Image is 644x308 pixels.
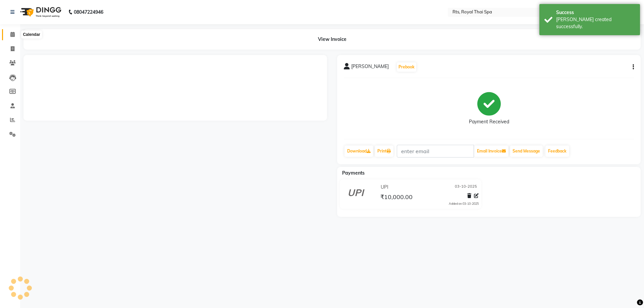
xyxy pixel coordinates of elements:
div: Bill created successfully. [556,16,635,30]
span: 03-10-2025 [455,184,477,191]
button: Send Message [510,145,543,157]
span: ₹10,000.00 [380,193,413,202]
div: Payment Received [469,118,509,125]
div: Success [556,9,635,16]
span: UPI [381,184,388,191]
button: Prebook [397,62,416,72]
button: Email Invoice [474,145,508,157]
div: Calendar [21,30,42,39]
a: Feedback [545,145,569,157]
div: View Invoice [23,29,641,50]
input: enter email [397,145,474,158]
a: Print [375,145,393,157]
img: logo [17,3,63,21]
div: Added on 03-10-2025 [449,201,479,206]
span: Payments [342,170,365,176]
b: 08047224946 [74,3,103,21]
span: [PERSON_NAME] [351,63,389,72]
a: Download [344,145,373,157]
